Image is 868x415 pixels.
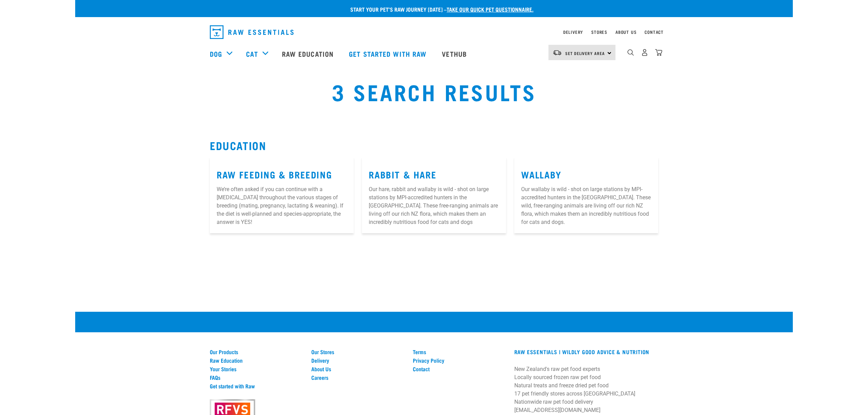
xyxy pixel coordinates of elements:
a: Raw Education [210,357,303,363]
p: New Zealand's raw pet food experts Locally sourced frozen raw pet food Natural treats and freeze ... [514,365,658,414]
a: Contact [413,366,506,372]
span: Set Delivery Area [565,52,605,54]
a: Delivery [311,357,405,363]
p: We’re often asked if you can continue with a [MEDICAL_DATA] throughout the various stages of bree... [217,185,347,226]
a: Rabbit & Hare [369,172,436,177]
a: take our quick pet questionnaire. [447,8,533,11]
img: home-icon-1@2x.png [627,49,634,56]
img: Raw Essentials Logo [210,25,294,39]
a: Careers [311,374,405,380]
a: Get started with Raw [210,383,303,389]
nav: dropdown navigation [75,40,793,67]
p: Our wallaby is wild - shot on large stations by MPI-accredited hunters in the [GEOGRAPHIC_DATA]. ... [521,185,651,226]
a: About Us [311,366,405,372]
a: Dog [210,49,222,59]
a: Cat [246,49,258,59]
a: Raw Education [275,40,342,67]
a: Get started with Raw [342,40,435,67]
a: Privacy Policy [413,357,506,363]
a: FAQs [210,374,303,380]
img: user.png [641,49,648,56]
a: Contact [645,31,664,33]
h2: Education [210,139,658,151]
p: Start your pet’s raw journey [DATE] – [80,5,798,13]
a: Delivery [563,31,583,33]
a: Raw Feeding & Breeding [217,172,332,177]
a: Our Stores [311,349,405,355]
nav: dropdown navigation [204,23,664,42]
a: Wallaby [521,172,561,177]
a: Vethub [435,40,475,67]
a: Our Products [210,349,303,355]
a: Terms [413,349,506,355]
img: van-moving.png [553,50,562,56]
img: home-icon@2x.png [655,49,662,56]
h3: RAW ESSENTIALS | Wildly Good Advice & Nutrition [514,349,658,355]
p: Our hare, rabbit and wallaby is wild - shot on large stations by MPI-accredited hunters in the [G... [369,185,499,226]
a: About Us [615,31,636,33]
a: Stores [591,31,607,33]
h1: 3 Search Results [210,79,658,104]
a: Your Stories [210,366,303,372]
